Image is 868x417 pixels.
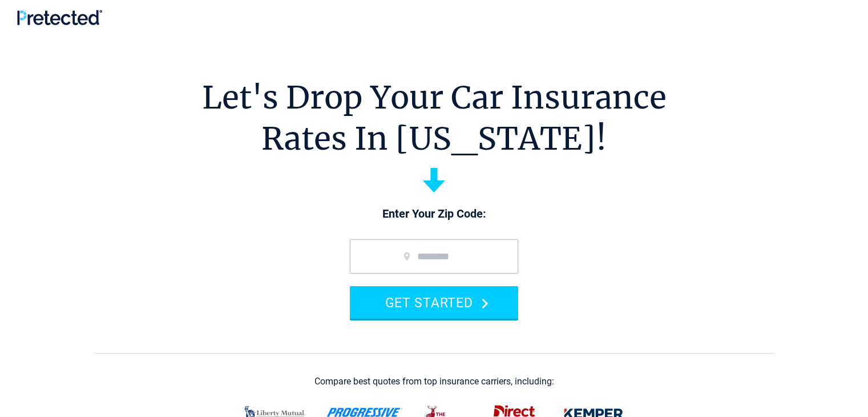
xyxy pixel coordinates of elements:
[350,239,518,274] input: zip code
[314,376,554,387] div: Compare best quotes from top insurance carriers, including:
[350,286,518,319] button: GET STARTED
[326,408,403,417] img: progressive
[338,206,530,222] p: Enter Your Zip Code:
[202,77,667,159] h1: Let's Drop Your Car Insurance Rates In [US_STATE]!
[17,10,102,25] img: Pretected Logo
